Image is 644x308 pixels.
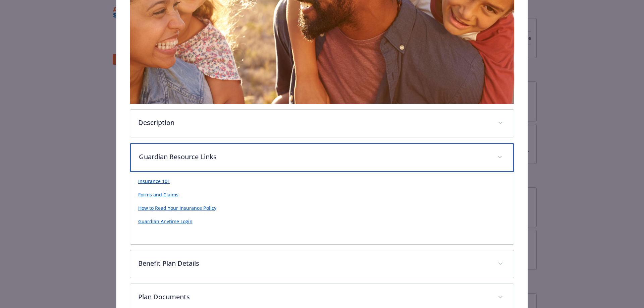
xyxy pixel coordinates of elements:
a: Guardian Anytime Login [138,218,193,225]
a: Forms and Claims [138,191,178,198]
p: Plan Documents [138,292,490,302]
a: How to Read Your Insurance Policy [138,205,216,211]
p: Guardian Resource Links [139,152,489,162]
div: Guardian Resource Links [130,172,514,244]
div: Benefit Plan Details [130,250,514,278]
p: Description [138,118,490,128]
div: Guardian Resource Links [130,143,514,172]
div: Description [130,110,514,137]
a: Insurance 101 [138,178,170,184]
p: Benefit Plan Details [138,258,490,268]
